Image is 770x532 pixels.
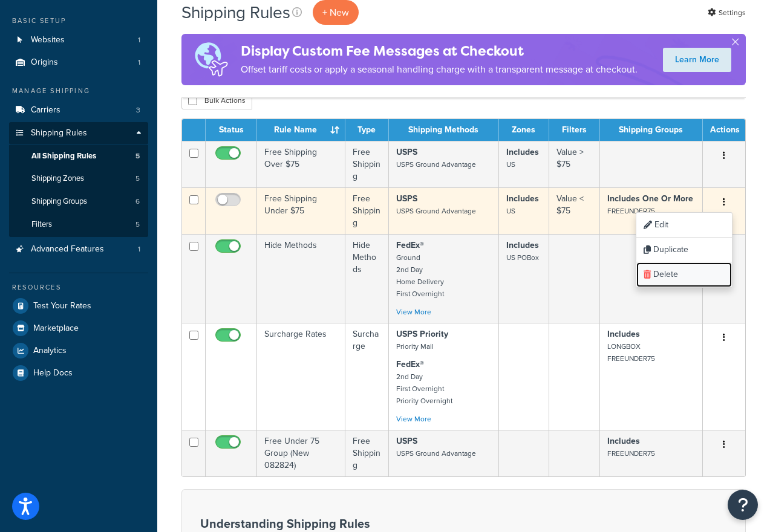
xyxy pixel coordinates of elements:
[636,213,732,238] a: Edit
[9,340,148,362] a: Analytics
[506,252,539,263] small: US POBox
[9,317,148,339] a: Marketplace
[549,119,600,141] th: Filters
[9,362,148,384] a: Help Docs
[506,146,539,158] strong: Includes
[396,328,448,340] strong: USPS Priority
[499,119,550,141] th: Zones
[396,159,476,170] small: USPS Ground Advantage
[345,323,389,430] td: Surcharge
[135,219,140,230] span: 5
[607,192,693,205] strong: Includes One Or More
[135,174,140,184] span: 5
[9,190,148,213] li: Shipping Groups
[257,187,345,234] td: Free Shipping Under $75
[345,141,389,187] td: Free Shipping
[506,239,539,251] strong: Includes
[241,41,638,61] h4: Display Custom Fee Messages at Checkout
[663,48,731,72] a: Learn More
[33,346,67,356] span: Analytics
[549,187,600,234] td: Value < $75
[9,29,148,51] li: Websites
[9,213,148,236] li: Filters
[9,190,148,213] a: Shipping Groups 6
[138,35,140,45] span: 1
[396,414,431,424] a: View More
[31,174,84,184] span: Shipping Zones
[136,105,140,115] span: 3
[345,119,389,141] th: Type
[33,368,73,378] span: Help Docs
[9,295,148,317] a: Test Your Rates
[636,262,732,287] a: Delete
[396,371,452,406] small: 2nd Day First Overnight Priority Overnight
[31,151,96,161] span: All Shipping Rules
[138,57,140,68] span: 1
[607,448,655,459] small: FREEUNDER75
[181,1,290,24] h1: Shipping Rules
[9,51,148,74] a: Origins 1
[9,167,148,190] a: Shipping Zones 5
[9,51,148,74] li: Origins
[607,341,655,364] small: LONGBOX FREEUNDER75
[257,323,345,430] td: Surcharge Rates
[345,234,389,323] td: Hide Methods
[9,122,148,144] a: Shipping Rules
[31,105,60,115] span: Carriers
[345,187,389,234] td: Free Shipping
[31,244,104,255] span: Advanced Features
[9,145,148,167] a: All Shipping Rules 5
[396,252,444,299] small: Ground 2nd Day Home Delivery First Overnight
[33,301,91,311] span: Test Your Rates
[9,99,148,122] li: Carriers
[31,219,52,230] span: Filters
[33,323,79,334] span: Marketplace
[396,448,476,459] small: USPS Ground Advantage
[9,16,148,26] div: Basic Setup
[138,244,140,255] span: 1
[506,206,515,216] small: US
[396,146,417,158] strong: USPS
[396,435,417,447] strong: USPS
[9,167,148,190] li: Shipping Zones
[9,122,148,237] li: Shipping Rules
[9,282,148,293] div: Resources
[728,490,758,520] button: Open Resource Center
[181,34,241,85] img: duties-banner-06bc72dcb5fe05cb3f9472aba00be2ae8eb53ab6f0d8bb03d382ba314ac3c341.png
[607,206,655,216] small: FREEUNDER75
[9,238,148,261] a: Advanced Features 1
[389,119,499,141] th: Shipping Methods
[600,119,703,141] th: Shipping Groups
[703,119,745,141] th: Actions
[607,435,640,447] strong: Includes
[607,328,640,340] strong: Includes
[181,91,252,109] button: Bulk Actions
[31,57,58,68] span: Origins
[31,128,87,138] span: Shipping Rules
[345,430,389,476] td: Free Shipping
[31,196,87,207] span: Shipping Groups
[257,141,345,187] td: Free Shipping Over $75
[396,358,424,371] strong: FedEx®
[396,239,424,251] strong: FedEx®
[549,141,600,187] td: Value > $75
[9,213,148,236] a: Filters 5
[9,145,148,167] li: All Shipping Rules
[396,307,431,317] a: View More
[708,4,746,21] a: Settings
[31,35,65,45] span: Websites
[396,341,434,352] small: Priority Mail
[9,29,148,51] a: Websites 1
[9,86,148,96] div: Manage Shipping
[257,234,345,323] td: Hide Methods
[9,238,148,261] li: Advanced Features
[135,151,140,161] span: 5
[9,99,148,122] a: Carriers 3
[257,119,345,141] th: Rule Name : activate to sort column ascending
[135,196,140,207] span: 6
[636,238,732,262] a: Duplicate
